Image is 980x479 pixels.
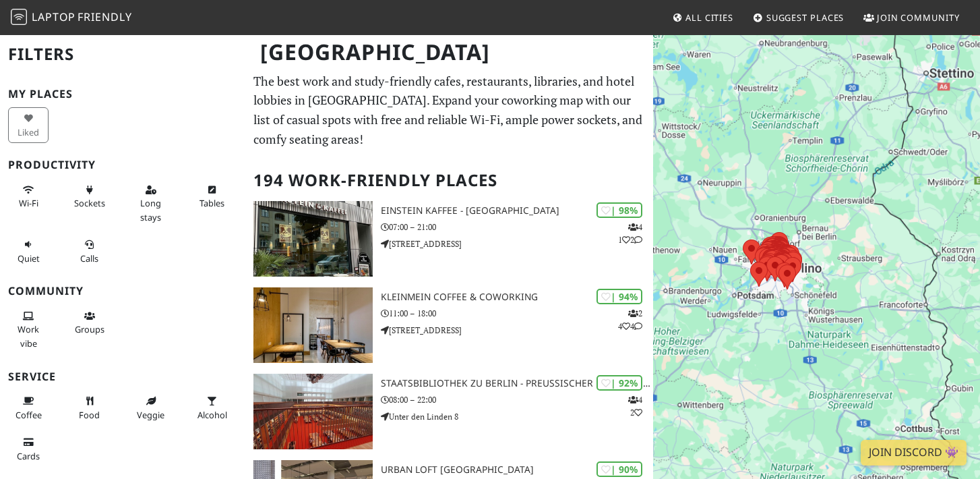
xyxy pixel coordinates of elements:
div: | 90% [596,461,642,477]
h3: Community [8,285,237,298]
span: Food [79,409,100,421]
h2: Filters [8,34,237,75]
button: Long stays [131,179,171,228]
div: | 94% [596,289,642,304]
h3: Einstein Kaffee - [GEOGRAPHIC_DATA] [381,205,653,217]
span: Laptop [32,9,75,24]
h1: [GEOGRAPHIC_DATA] [249,34,651,71]
a: Einstein Kaffee - Charlottenburg | 98% 412 Einstein Kaffee - [GEOGRAPHIC_DATA] 07:00 – 21:00 [STR... [245,201,654,277]
span: Credit cards [17,450,40,462]
span: Stable Wi-Fi [19,197,38,209]
span: People working [18,323,39,349]
span: Friendly [78,9,131,24]
a: LaptopFriendly LaptopFriendly [11,6,132,30]
span: Power sockets [74,197,105,209]
p: Unter den Linden 8 [381,410,653,423]
span: Alcohol [197,409,227,421]
p: 2 4 4 [618,307,642,333]
h3: My Places [8,88,237,101]
button: Food [69,390,110,426]
p: 4 2 [628,393,642,419]
a: All Cities [667,5,739,30]
a: Staatsbibliothek zu Berlin - Preußischer Kulturbesitz | 92% 42 Staatsbibliothek zu Berlin - Preuß... [245,374,654,449]
button: Coffee [8,390,49,426]
button: Calls [69,233,110,269]
p: 07:00 – 21:00 [381,221,653,233]
button: Tables [192,179,233,215]
h3: Staatsbibliothek zu Berlin - Preußischer Kulturbesitz [381,378,653,389]
h2: 194 Work-Friendly Places [253,160,646,201]
span: Veggie [137,409,164,421]
button: Wi-Fi [8,179,49,215]
img: KleinMein Coffee & Coworking [253,287,373,363]
button: Work vibe [8,305,49,354]
img: LaptopFriendly [11,9,27,25]
span: All Cities [685,11,733,24]
a: Suggest Places [747,5,850,30]
span: Join Community [877,11,960,24]
img: Staatsbibliothek zu Berlin - Preußischer Kulturbesitz [253,374,373,449]
img: Einstein Kaffee - Charlottenburg [253,201,373,277]
span: Quiet [18,252,40,264]
span: Group tables [75,323,104,335]
h3: Service [8,370,237,383]
p: 08:00 – 22:00 [381,393,653,406]
p: The best work and study-friendly cafes, restaurants, libraries, and hotel lobbies in [GEOGRAPHIC_... [253,72,646,149]
span: Long stays [140,197,161,223]
p: 4 1 2 [618,221,642,246]
span: Work-friendly tables [200,197,224,209]
a: Join Discord 👾 [861,440,967,466]
p: [STREET_ADDRESS] [381,324,653,337]
button: Alcohol [192,390,233,426]
h3: URBAN LOFT [GEOGRAPHIC_DATA] [381,464,653,476]
span: Coffee [16,409,42,421]
div: | 92% [596,375,642,391]
div: | 98% [596,202,642,218]
button: Quiet [8,233,49,269]
button: Veggie [131,390,171,426]
h3: KleinMein Coffee & Coworking [381,291,653,303]
a: KleinMein Coffee & Coworking | 94% 244 KleinMein Coffee & Coworking 11:00 – 18:00 [STREET_ADDRESS] [245,287,654,363]
span: Suggest Places [766,11,845,24]
p: [STREET_ADDRESS] [381,237,653,250]
h3: Productivity [8,159,237,171]
button: Sockets [69,179,110,215]
button: Cards [8,431,49,467]
span: Video/audio calls [80,252,98,264]
a: Join Community [858,5,965,30]
button: Groups [69,305,110,341]
p: 11:00 – 18:00 [381,307,653,320]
